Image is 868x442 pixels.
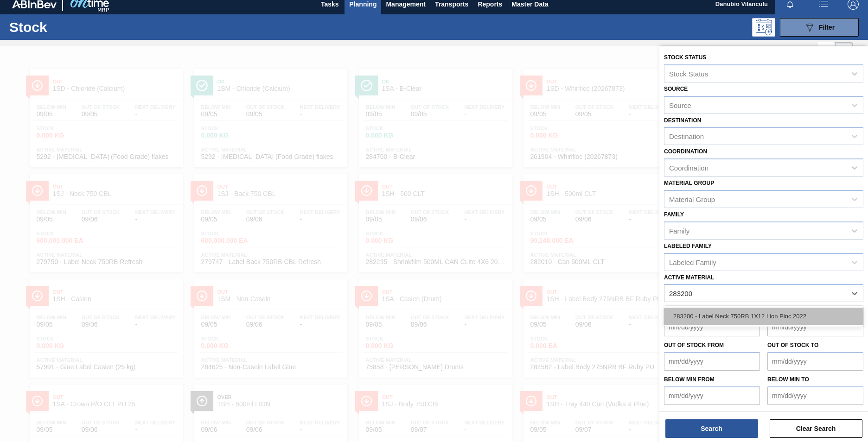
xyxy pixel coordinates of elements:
[669,101,691,109] div: Source
[664,86,688,92] label: Source
[669,227,689,234] div: Family
[664,117,701,124] label: Destination
[752,18,775,37] div: Programming: no user selected
[767,386,863,405] input: mm/dd/yyyy
[767,376,809,383] label: Below Min to
[664,54,706,61] label: Stock Status
[664,274,714,281] label: Active Material
[664,352,760,371] input: mm/dd/yyyy
[664,148,707,155] label: Coordination
[669,258,716,266] div: Labeled Family
[767,318,863,336] input: mm/dd/yyyy
[835,42,853,60] div: Card Vision
[9,22,147,32] h1: Stock
[664,386,760,405] input: mm/dd/yyyy
[664,308,863,325] div: 283200 - Label Neck 750RB 1X12 Lion Pinc 2022
[780,18,859,37] button: Filter
[767,352,863,371] input: mm/dd/yyyy
[819,24,835,31] span: Filter
[664,376,715,383] label: Below Min from
[664,180,714,186] label: Material Group
[767,342,818,348] label: Out of Stock to
[664,243,712,249] label: Labeled Family
[669,164,708,172] div: Coordination
[669,195,715,203] div: Material Group
[664,342,724,348] label: Out of Stock from
[664,211,684,218] label: Family
[669,69,708,77] div: Stock Status
[818,42,835,60] div: List Vision
[669,133,704,140] div: Destination
[664,318,760,336] input: mm/dd/yyyy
